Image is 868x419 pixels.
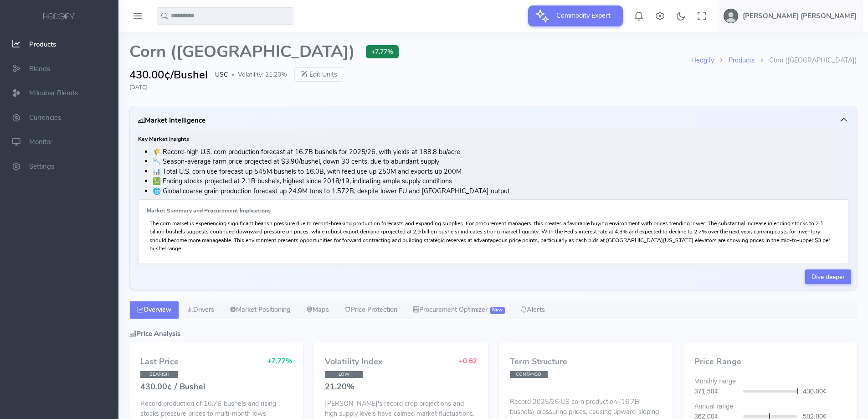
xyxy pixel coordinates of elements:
[366,45,399,58] span: +7.77%
[140,371,178,378] span: BEARISH
[138,136,848,142] h6: Key Market Insights
[755,56,857,66] li: Corn ([GEOGRAPHIC_DATA])
[694,357,846,367] h4: Price Range
[153,147,848,157] li: 🌾 Record-high U.S. corn production forecast at 16.7B bushels for 2025/26, with yields at 188.8 bu...
[689,402,852,412] div: Annual range
[231,72,234,77] span: ●
[140,399,292,419] p: Record production of 16.7B bushels and rising stocks pressure prices to multi-month lows
[129,301,179,319] a: Overview
[528,5,623,26] button: Commodity Expert
[490,307,505,314] span: New
[528,11,623,20] a: Commodity Expert
[513,301,553,319] a: Alerts
[325,383,477,392] h4: 21.20%
[138,117,205,124] h5: Market Intelligence
[325,357,383,367] h4: Volatility Index
[29,64,50,73] span: Blends
[325,399,477,419] p: [PERSON_NAME]'s record crop projections and high supply levels have calmed market fluctuations.
[29,40,56,49] span: Products
[147,208,840,214] h6: Market Summary and Procurement Implications
[153,157,848,167] li: 📉 Season-average farm price projected at $3.90/bushel, down 30 cents, due to abundant supply
[267,357,292,366] span: +7.77%
[129,43,355,61] span: Corn ([GEOGRAPHIC_DATA])
[691,56,714,65] a: Hedgify
[215,70,228,79] span: USC
[135,112,851,129] button: Market Intelligence
[153,186,848,197] li: 🌐 Global coarse grain production forecast up 24.9M tons to 1.572B, despite lower EU and [GEOGRAPH...
[129,330,857,337] h5: Price Analysis
[724,9,738,23] img: user-image
[129,67,208,83] span: 430.00¢/Bushel
[153,176,848,186] li: 💹 Ending stocks projected at 2.1B bushels, highest since 2018/19, indicating ample supply conditions
[129,83,857,91] div: [DATE]
[689,387,743,397] div: 371.50¢
[551,5,616,26] span: Commodity Expert
[510,357,662,367] h4: Term Structure
[689,377,852,387] div: Monthly range
[222,301,298,319] a: Market Positioning
[179,301,222,319] a: Drivers
[743,12,857,20] h5: [PERSON_NAME] [PERSON_NAME]
[29,88,78,98] span: Miloubar Blends
[337,301,405,319] a: Price Protection
[29,138,52,147] span: Monitor
[29,162,54,171] span: Settings
[41,12,77,22] img: logo
[153,167,848,177] li: 📊 Total U.S. corn use forecast up 545M bushels to 16.0B, with feed use up 250M and exports up 200M
[238,70,287,79] span: Volatility: 21.20%
[294,67,343,82] button: Edit Units
[459,357,477,366] span: +0.62
[510,371,548,378] span: CONTANGO
[149,219,837,253] p: The corn market is experiencing significant bearish pressure due to record-breaking production fo...
[405,301,513,319] a: Procurement Optimizer
[29,113,61,122] span: Currencies
[729,56,755,65] a: Products
[140,357,179,367] h4: Last Price
[325,371,363,378] span: LOW
[140,383,292,392] h4: 430.00¢ / Bushel
[805,269,851,284] a: Dive deeper
[298,301,337,319] a: Maps
[797,387,852,397] div: 430.00¢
